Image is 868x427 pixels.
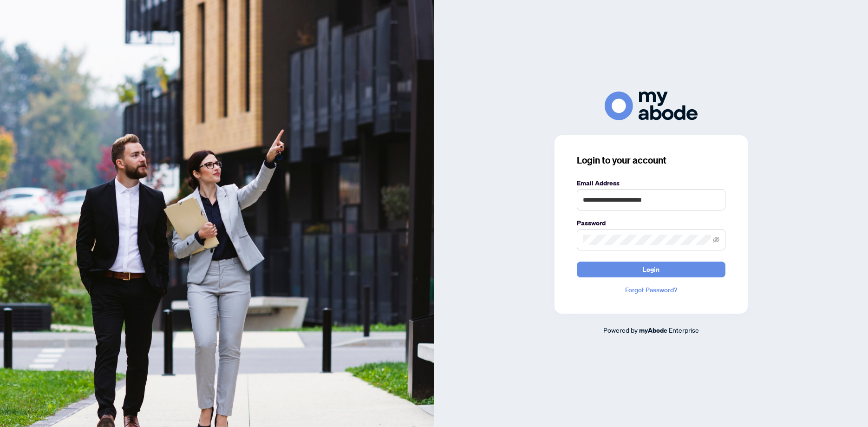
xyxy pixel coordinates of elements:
span: eye-invisible [713,236,719,243]
label: Password [577,218,725,228]
a: myAbode [639,325,667,335]
img: ma-logo [605,92,698,120]
span: Login [643,262,659,277]
label: Email Address [577,178,725,188]
span: Powered by [603,326,638,334]
h3: Login to your account [577,154,725,167]
span: Enterprise [669,326,699,334]
a: Forgot Password? [577,285,725,295]
button: Login [577,262,725,277]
